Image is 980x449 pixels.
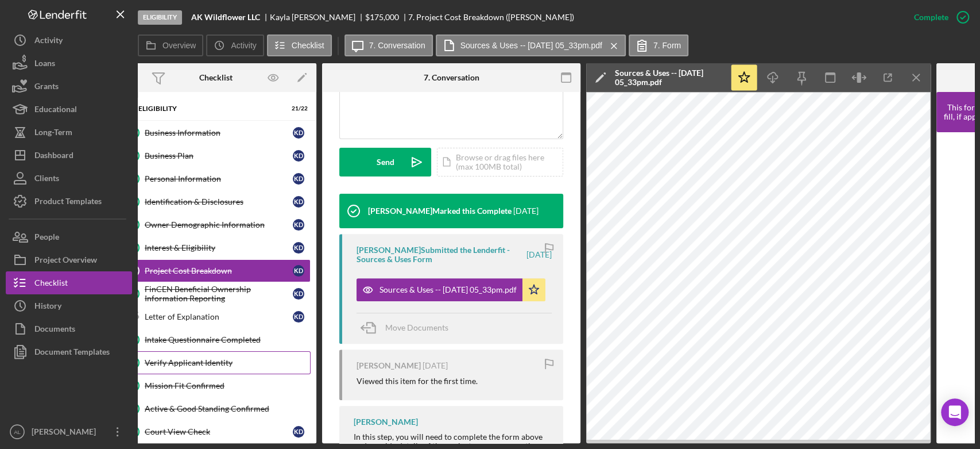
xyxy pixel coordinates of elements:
button: Complete [902,6,974,29]
button: Sources & Uses -- [DATE] 05_33pm.pdf [357,278,545,301]
span: $175,000 [365,12,399,22]
div: Interest & Eligibility [145,243,293,252]
div: Project Overview [34,248,97,274]
div: Complete [914,6,948,29]
div: Identification & Disclosures [145,197,293,206]
button: Dashboard [6,144,132,167]
a: Product Templates [6,190,132,213]
label: Sources & Uses -- [DATE] 05_33pm.pdf [460,41,602,50]
div: Kayla [PERSON_NAME] [270,13,365,22]
label: 7. Form [653,41,681,50]
a: Personal InformationKD [121,167,311,190]
div: Eligibility [138,105,279,112]
div: Product Templates [34,190,102,216]
button: Clients [6,167,132,190]
div: Viewed this item for the first time. [357,377,478,386]
button: Educational [6,98,132,121]
div: Documents [34,317,75,343]
button: 7. Form [629,34,688,56]
button: History [6,294,132,317]
div: Business Plan [145,151,293,160]
button: Long-Term [6,121,132,144]
span: Move Documents [385,323,448,332]
text: AL [14,429,21,435]
div: Project Cost Breakdown [145,266,293,275]
label: 7. Conversation [369,41,425,50]
div: [PERSON_NAME] Marked this Complete [368,206,512,216]
a: Interest & EligibilityKD [121,236,311,259]
button: Send [339,148,431,176]
a: Letter of ExplanationKD [121,305,311,328]
div: Active & Good Standing Confirmed [145,404,310,413]
button: Project Overview [6,248,132,271]
div: Long-Term [34,121,72,147]
div: Checklist [34,271,68,297]
div: FinCEN Beneficial Ownership Information Reporting [145,285,293,303]
a: Intake Questionnaire Completed [121,328,311,351]
button: Activity [6,29,132,52]
button: Checklist [6,271,132,294]
div: [PERSON_NAME] [357,361,421,370]
div: Grants [34,75,59,101]
label: Overview [162,41,196,50]
button: Move Documents [357,313,460,342]
div: K D [293,173,304,185]
div: K D [293,288,304,300]
div: Open Intercom Messenger [941,398,969,426]
time: 2025-09-15 23:07 [513,206,539,216]
button: Loans [6,52,132,75]
div: People [34,225,59,251]
button: Overview [138,34,203,56]
button: Activity [206,34,264,56]
div: Verify Applicant Identity [145,358,310,367]
a: Identification & DisclosuresKD [121,190,311,213]
div: K D [293,426,304,438]
div: History [34,294,61,320]
button: Grants [6,75,132,98]
button: Sources & Uses -- [DATE] 05_33pm.pdf [436,34,626,56]
div: Checklist [199,73,233,82]
div: [PERSON_NAME] [29,420,103,446]
b: AK Wildflower LLC [191,13,260,22]
div: Court View Check [145,427,293,436]
div: 21 / 22 [287,105,308,112]
div: Loans [34,52,55,78]
time: 2025-09-15 21:31 [423,361,448,370]
div: K D [293,242,304,254]
a: Court View CheckKD [121,420,311,443]
label: Checklist [292,41,324,50]
div: K D [293,265,304,277]
label: Activity [231,41,256,50]
div: Owner Demographic Information [145,220,293,229]
div: Business Information [145,128,293,137]
button: Checklist [267,34,332,56]
div: K D [293,150,304,162]
div: Letter of Explanation [145,312,293,321]
div: Mission Fit Confirmed [145,381,310,390]
div: K D [293,196,304,208]
time: 2025-09-15 21:33 [526,250,552,259]
a: Owner Demographic InformationKD [121,213,311,236]
div: Send [377,148,394,176]
div: Personal Information [145,174,293,183]
div: Sources & Uses -- [DATE] 05_33pm.pdf [615,68,724,87]
div: Sources & Uses -- [DATE] 05_33pm.pdf [379,285,517,294]
a: Active & Good Standing Confirmed [121,397,311,420]
a: Verify Applicant Identity [121,351,311,374]
div: Dashboard [34,144,73,170]
div: [PERSON_NAME] [354,417,418,427]
div: K D [293,127,304,139]
div: Clients [34,167,59,193]
button: People [6,225,132,248]
a: FinCEN Beneficial Ownership Information ReportingKD [121,282,311,305]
